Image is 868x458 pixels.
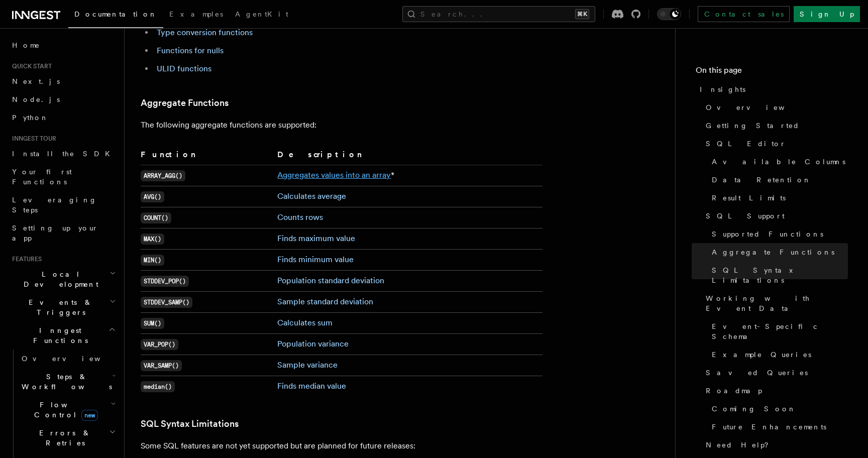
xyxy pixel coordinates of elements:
span: Example Queries [712,350,811,360]
a: Insights [696,80,848,98]
a: SQL Editor [702,135,848,153]
a: Contact sales [698,6,790,22]
span: Python [12,113,49,122]
a: Saved Queries [702,364,848,382]
a: Sample standard deviation [277,297,373,306]
a: Working with Event Data [702,289,848,317]
h4: On this page [696,64,848,80]
a: Sign Up [794,6,860,22]
button: Events & Triggers [8,293,118,321]
p: Some SQL features are not yet supported but are planned for future releases: [141,439,542,453]
a: Finds median value [277,381,346,391]
span: Data Retention [712,175,811,185]
button: Search...⌘K [402,6,595,22]
a: Finds maximum value [277,234,355,243]
button: Inngest Functions [8,321,118,350]
span: Node.js [12,95,60,103]
a: Available Columns [708,153,848,171]
a: Population variance [277,339,349,349]
code: SUM() [141,318,164,329]
a: SQL Syntax Limitations [141,417,239,431]
span: Your first Functions [12,168,72,186]
a: Home [8,36,118,54]
span: Events & Triggers [8,297,110,317]
span: Inngest tour [8,135,56,143]
button: Errors & Retries [18,424,118,452]
button: Local Development [8,265,118,293]
span: Insights [700,84,745,94]
span: Examples [169,10,223,18]
span: SQL Syntax Limitations [712,265,848,285]
code: STDDEV_POP() [141,276,189,287]
code: median() [141,381,175,392]
span: Future Enhancements [712,422,826,432]
a: Examples [163,3,229,27]
span: Working with Event Data [706,293,848,313]
code: VAR_SAMP() [141,360,182,371]
a: Calculates average [277,191,346,201]
code: VAR_POP() [141,339,178,350]
a: Functions for nulls [157,46,224,55]
a: SQL Support [702,207,848,225]
a: Aggregate Functions [708,243,848,261]
code: MAX() [141,234,164,245]
a: Setting up your app [8,219,118,247]
code: STDDEV_SAMP() [141,297,192,308]
code: AVG() [141,191,164,202]
a: Leveraging Steps [8,191,118,219]
a: Type conversion functions [157,28,253,37]
span: Getting Started [706,121,800,131]
span: Flow Control [18,400,111,420]
a: Documentation [68,3,163,28]
a: AgentKit [229,3,294,27]
a: Finds minimum value [277,255,354,264]
a: Calculates sum [277,318,333,327]
a: Counts rows [277,212,323,222]
a: Aggregate Functions [141,96,229,110]
th: Description [273,148,542,165]
span: Home [12,40,40,50]
span: Local Development [8,269,110,289]
code: COUNT() [141,212,171,223]
th: Function [141,148,273,165]
span: Leveraging Steps [12,196,97,214]
a: SQL Syntax Limitations [708,261,848,289]
a: Future Enhancements [708,418,848,436]
span: AgentKit [235,10,288,18]
code: ARRAY_AGG() [141,170,185,181]
a: Next.js [8,72,118,90]
a: Overview [18,350,118,368]
span: Setting up your app [12,224,98,242]
a: Aggregates values into an array [277,170,391,180]
a: Roadmap [702,382,848,400]
span: Features [8,255,42,263]
span: Event-Specific Schema [712,321,848,341]
a: Overview [702,98,848,117]
a: Install the SDK [8,145,118,163]
span: Roadmap [706,386,762,396]
a: Sample variance [277,360,338,370]
a: Example Queries [708,346,848,364]
span: SQL Support [706,211,785,221]
a: Node.js [8,90,118,108]
span: Overview [706,102,809,112]
a: Your first Functions [8,163,118,191]
button: Flow Controlnew [18,396,118,424]
span: Next.js [12,77,60,85]
span: Aggregate Functions [712,247,834,257]
p: The following aggregate functions are supported: [141,118,542,132]
span: Need Help? [706,440,776,450]
span: Result Limits [712,193,786,203]
span: SQL Editor [706,139,786,149]
a: Event-Specific Schema [708,317,848,346]
a: Getting Started [702,117,848,135]
button: Steps & Workflows [18,368,118,396]
span: Overview [22,355,125,363]
a: Data Retention [708,171,848,189]
span: Coming Soon [712,404,796,414]
span: new [81,410,98,421]
span: Inngest Functions [8,325,108,346]
span: Install the SDK [12,150,116,158]
span: Steps & Workflows [18,372,112,392]
a: Supported Functions [708,225,848,243]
